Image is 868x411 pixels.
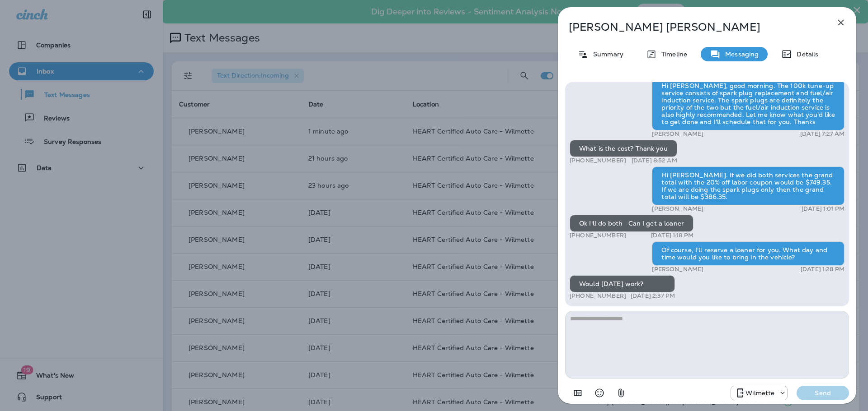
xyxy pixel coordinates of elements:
[652,166,844,205] div: Hi [PERSON_NAME]. If we did both services the grand total with the 20% off labor coupon would be ...
[652,241,844,266] div: Of course, I'll reserve a loaner for you. What day and time would you like to bring in the vehicle?
[721,51,759,58] p: Messaging
[652,77,844,130] div: Hi [PERSON_NAME], good morning. The 100k tune-up service consists of spark plug replacement and f...
[569,384,587,402] button: Add in a premade template
[802,205,844,212] p: [DATE] 1:01 PM
[632,157,677,164] p: [DATE] 8:52 AM
[800,130,844,138] p: [DATE] 7:27 AM
[570,232,626,239] p: [PHONE_NUMBER]
[652,205,703,212] p: [PERSON_NAME]
[651,232,693,239] p: [DATE] 1:18 PM
[570,275,675,292] div: Would [DATE] work?
[570,157,626,164] p: [PHONE_NUMBER]
[657,51,687,58] p: Timeline
[590,384,609,402] button: Select an emoji
[570,292,626,300] p: [PHONE_NUMBER]
[652,266,703,273] p: [PERSON_NAME]
[589,51,623,58] p: Summary
[792,51,818,58] p: Details
[570,140,677,157] div: What is the cost? Thank you
[652,130,703,138] p: [PERSON_NAME]
[731,388,787,398] div: +1 (847) 865-9557
[570,215,693,232] div: Ok I'll do both Can I get a loaner
[631,292,675,300] p: [DATE] 2:37 PM
[569,21,816,33] p: [PERSON_NAME] [PERSON_NAME]
[745,389,774,397] p: Wilmette
[801,266,844,273] p: [DATE] 1:28 PM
